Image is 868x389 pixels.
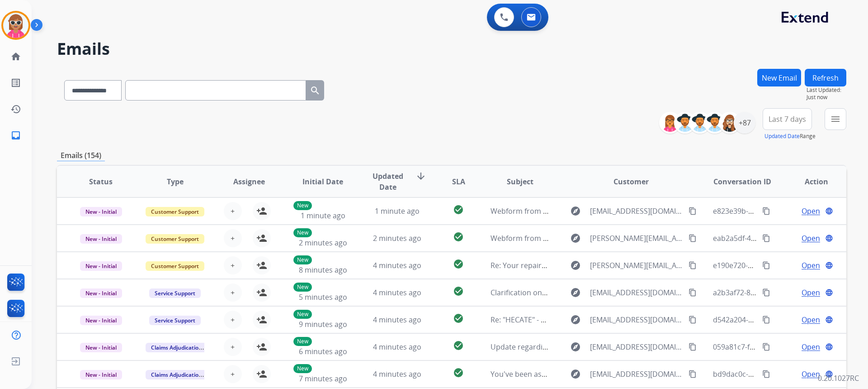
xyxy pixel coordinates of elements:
span: Open [802,314,820,325]
span: [EMAIL_ADDRESS][DOMAIN_NAME] [590,206,683,216]
mat-icon: content_copy [689,207,697,215]
button: Refresh [805,69,846,86]
span: a2b3af72-8d9d-4b86-9432-b1c4902703ce [713,288,852,298]
p: New [293,228,312,237]
span: Open [802,206,820,216]
mat-icon: history [10,104,21,115]
span: 4 minutes ago [373,260,421,270]
p: New [293,364,312,373]
span: 4 minutes ago [373,288,421,298]
mat-icon: content_copy [762,207,770,215]
mat-icon: person_add [256,341,267,352]
mat-icon: language [825,288,833,297]
span: Updated Date [368,171,409,192]
span: 8 minutes ago [299,265,347,275]
mat-icon: check_circle [453,204,464,215]
button: New Email [757,69,801,86]
span: 4 minutes ago [373,315,421,325]
span: + [231,233,235,244]
span: 2 minutes ago [373,233,421,243]
mat-icon: menu [830,114,841,125]
mat-icon: language [825,343,833,351]
span: d542a204-e3f7-43cb-a0ea-937c1e84316c [713,315,850,325]
span: Customer Support [146,234,204,244]
mat-icon: content_copy [762,288,770,297]
button: + [224,365,242,383]
span: Clarification on Free Shipping-Includes all Adult Bikes! [491,288,672,298]
span: Conversation ID [713,176,771,187]
span: Webform from [EMAIL_ADDRESS][DOMAIN_NAME] on [DATE] [491,206,695,216]
mat-icon: person_add [256,206,267,216]
span: Open [802,287,820,298]
button: + [224,229,242,247]
mat-icon: inbox [10,130,21,141]
span: Service Support [149,288,201,298]
span: Claims Adjudication [146,370,208,379]
span: New - Initial [80,370,122,379]
th: Action [772,166,846,197]
mat-icon: language [825,234,833,242]
span: Subject [507,176,533,187]
span: 1 minute ago [301,211,345,221]
mat-icon: list_alt [10,77,21,88]
span: Range [764,132,816,140]
span: New - Initial [80,316,122,325]
mat-icon: person_add [256,287,267,298]
mat-icon: content_copy [762,343,770,351]
mat-icon: explore [570,287,581,298]
span: Open [802,341,820,352]
span: 9 minutes ago [299,319,347,329]
p: New [293,337,312,346]
div: +87 [734,112,755,134]
mat-icon: check_circle [453,259,464,269]
span: + [231,341,235,352]
mat-icon: search [310,85,321,96]
button: + [224,202,242,220]
mat-icon: content_copy [689,316,697,324]
span: Open [802,369,820,379]
mat-icon: explore [570,341,581,352]
span: Assignee [233,176,265,187]
span: New - Initial [80,207,122,216]
button: Updated Date [764,133,800,140]
button: + [224,283,242,302]
span: + [231,260,235,271]
span: Re: Your repaired product is ready for pickup [491,260,644,270]
mat-icon: content_copy [689,234,697,242]
span: New - Initial [80,261,122,271]
span: eab2a5df-4e40-4242-8801-94787300177b [713,233,852,243]
mat-icon: content_copy [689,288,697,297]
span: 6 minutes ago [299,346,347,356]
mat-icon: explore [570,369,581,379]
span: [PERSON_NAME][EMAIL_ADDRESS][DOMAIN_NAME] [590,260,683,271]
mat-icon: person_add [256,314,267,325]
span: + [231,314,235,325]
span: Update regarding your fulfillment method for Service Order: 4e68a1bf-7266-4b71-a5d0-2505681387c4 [491,342,836,352]
span: Customer [613,176,649,187]
span: 059a81c7-fb87-4033-8f55-f5afc65b212e [713,342,845,352]
span: Customer Support [146,207,204,216]
mat-icon: check_circle [453,367,464,378]
span: 4 minutes ago [373,369,421,379]
span: 4 minutes ago [373,342,421,352]
mat-icon: check_circle [453,231,464,242]
mat-icon: language [825,261,833,269]
span: Status [89,176,113,187]
span: [EMAIL_ADDRESS][DOMAIN_NAME] [590,341,683,352]
mat-icon: language [825,370,833,378]
mat-icon: home [10,51,21,62]
span: 2 minutes ago [299,238,347,248]
mat-icon: content_copy [689,343,697,351]
mat-icon: person_add [256,233,267,244]
mat-icon: person_add [256,260,267,271]
span: [EMAIL_ADDRESS][DOMAIN_NAME] [590,287,683,298]
mat-icon: check_circle [453,313,464,324]
span: Customer Support [146,261,204,271]
button: + [224,338,242,356]
mat-icon: check_circle [453,340,464,351]
span: Initial Date [302,176,343,187]
span: Last 7 days [769,117,806,121]
mat-icon: content_copy [689,370,697,378]
span: SLA [452,176,465,187]
p: 0.20.1027RC [818,373,859,384]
